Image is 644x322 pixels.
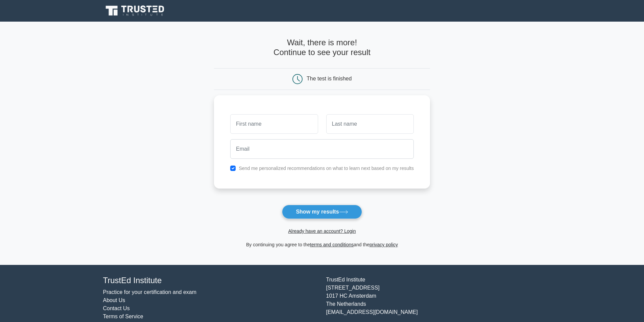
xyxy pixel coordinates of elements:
a: terms and conditions [310,242,354,247]
input: First name [230,114,318,134]
input: Last name [326,114,414,134]
h4: TrustEd Institute [103,276,318,286]
a: privacy policy [369,242,398,247]
a: Practice for your certification and exam [103,289,197,295]
div: The test is finished [307,76,352,81]
a: Already have an account? Login [288,228,356,234]
input: Email [230,139,414,159]
button: Show my results [282,205,362,219]
a: About Us [103,297,125,303]
h4: Wait, there is more! Continue to see your result [214,38,430,57]
label: Send me personalized recommendations on what to learn next based on my results [239,166,414,171]
a: Terms of Service [103,314,143,319]
div: By continuing you agree to the and the [210,241,434,249]
a: Contact Us [103,305,130,311]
